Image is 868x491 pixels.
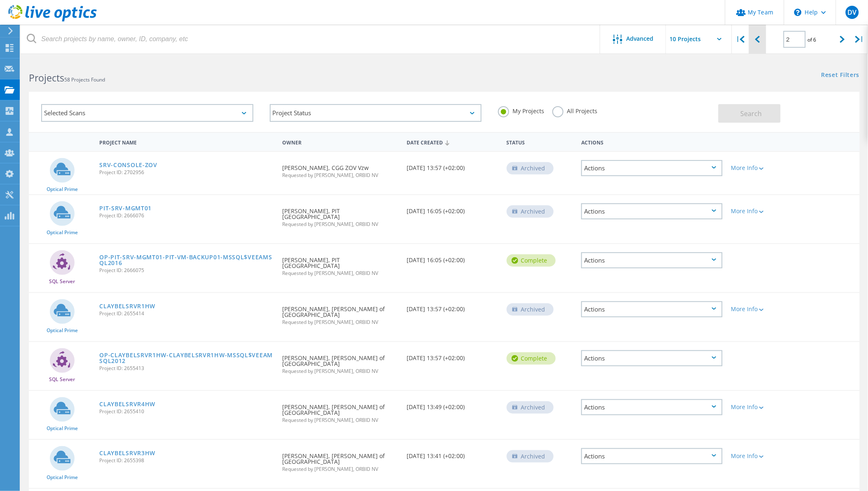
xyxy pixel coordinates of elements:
[99,162,157,168] a: SRV-CONSOLE-ZOV
[731,404,789,410] div: More Info
[64,76,105,83] span: 58 Projects Found
[808,36,817,43] span: of 6
[741,109,762,118] span: Search
[99,352,274,364] a: OP-CLAYBELSRVR1HW-CLAYBELSRVR1HW-MSSQL$VEEAMSQL2012
[282,467,399,472] span: Requested by [PERSON_NAME], ORBID NV
[282,320,399,325] span: Requested by [PERSON_NAME], ORBID NV
[8,17,97,23] a: Live Optics Dashboard
[581,301,723,317] div: Actions
[47,475,78,480] span: Optical Prime
[732,25,749,54] div: |
[581,448,723,464] div: Actions
[49,377,75,382] span: SQL Server
[731,306,789,312] div: More Info
[99,303,155,309] a: CLAYBELSRVR1HW
[498,106,544,114] label: My Projects
[99,450,155,456] a: CLAYBELSRVR3HW
[99,268,274,273] span: Project ID: 2666075
[581,252,723,268] div: Actions
[581,399,723,415] div: Actions
[49,279,75,284] span: SQL Server
[403,152,503,179] div: [DATE] 13:57 (+02:00)
[403,195,503,222] div: [DATE] 16:05 (+02:00)
[794,9,802,16] svg: \n
[403,391,503,418] div: [DATE] 13:49 (+02:00)
[29,71,64,84] b: Projects
[403,244,503,271] div: [DATE] 16:05 (+02:00)
[507,352,556,365] div: Complete
[507,450,554,463] div: Archived
[278,440,403,480] div: [PERSON_NAME], [PERSON_NAME] of [GEOGRAPHIC_DATA]
[99,366,274,371] span: Project ID: 2655413
[851,25,868,54] div: |
[507,162,554,175] div: Archived
[99,458,274,463] span: Project ID: 2655398
[99,170,274,175] span: Project ID: 2702956
[718,104,781,123] button: Search
[282,418,399,423] span: Requested by [PERSON_NAME], ORBID NV
[847,9,856,16] span: DV
[577,134,727,149] div: Actions
[731,208,789,214] div: More Info
[282,173,399,178] span: Requested by [PERSON_NAME], ORBID NV
[821,72,860,79] a: Reset Filters
[581,203,723,219] div: Actions
[99,254,274,266] a: OP-PIT-SRV-MGMT01-PIT-VM-BACKUP01-MSSQL$VEEAMSQL2016
[99,409,274,414] span: Project ID: 2655410
[282,271,399,276] span: Requested by [PERSON_NAME], ORBID NV
[552,106,597,114] label: All Projects
[581,160,723,176] div: Actions
[282,222,399,227] span: Requested by [PERSON_NAME], ORBID NV
[403,134,503,150] div: Date Created
[270,104,482,122] div: Project Status
[278,244,403,284] div: [PERSON_NAME], PIT [GEOGRAPHIC_DATA]
[21,25,601,54] input: Search projects by name, owner, ID, company, etc
[507,303,554,316] div: Archived
[627,36,654,42] span: Advanced
[278,152,403,186] div: [PERSON_NAME], CGG ZOV Vzw
[99,311,274,316] span: Project ID: 2655414
[278,391,403,431] div: [PERSON_NAME], [PERSON_NAME] of [GEOGRAPHIC_DATA]
[99,401,155,407] a: CLAYBELSRVR4HW
[47,187,78,192] span: Optical Prime
[507,401,554,414] div: Archived
[282,369,399,374] span: Requested by [PERSON_NAME], ORBID NV
[47,426,78,431] span: Optical Prime
[278,342,403,382] div: [PERSON_NAME], [PERSON_NAME] of [GEOGRAPHIC_DATA]
[581,350,723,366] div: Actions
[99,213,274,218] span: Project ID: 2666076
[731,165,789,171] div: More Info
[41,104,253,122] div: Selected Scans
[278,293,403,333] div: [PERSON_NAME], [PERSON_NAME] of [GEOGRAPHIC_DATA]
[278,195,403,235] div: [PERSON_NAME], PIT [GEOGRAPHIC_DATA]
[278,134,403,149] div: Owner
[99,205,152,211] a: PIT-SRV-MGMT01
[47,230,78,235] span: Optical Prime
[507,205,554,218] div: Archived
[403,342,503,369] div: [DATE] 13:57 (+02:00)
[403,440,503,467] div: [DATE] 13:41 (+02:00)
[403,293,503,320] div: [DATE] 13:57 (+02:00)
[95,134,278,149] div: Project Name
[503,134,578,149] div: Status
[507,254,556,267] div: Complete
[47,328,78,333] span: Optical Prime
[731,453,789,459] div: More Info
